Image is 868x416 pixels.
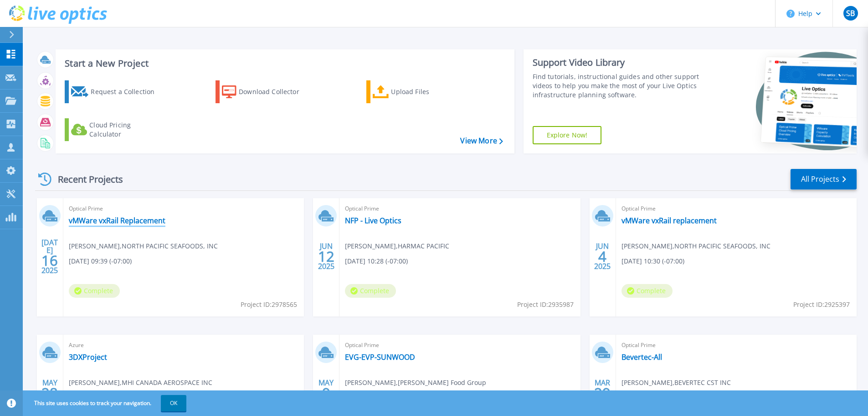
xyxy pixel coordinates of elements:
[846,10,855,17] span: SB
[594,240,611,273] div: JUN 2025
[89,121,162,139] div: Cloud Pricing Calculator
[345,204,575,214] span: Optical Prime
[621,204,851,214] span: Optical Prime
[621,340,851,350] span: Optical Prime
[322,389,330,397] span: 9
[791,169,857,190] a: All Projects
[391,83,464,101] div: Upload Files
[69,378,212,388] span: [PERSON_NAME] , MHI CANADA AEROSPACE INC
[460,137,503,145] a: View More
[65,80,166,103] a: Request a Collection
[318,240,335,273] div: JUN 2025
[25,395,186,411] span: This site uses cookies to track your navigation.
[69,204,298,214] span: Optical Prime
[621,378,731,388] span: [PERSON_NAME] , BEVERTEC CST INC
[366,80,468,103] a: Upload Files
[345,216,401,225] a: NFP - Live Optics
[345,353,415,362] a: EVG-EVP-SUNWOOD
[318,253,334,260] span: 12
[533,72,703,100] div: Find tutorials, instructional guides and other support videos to help you make the most of your L...
[598,253,606,260] span: 4
[41,389,58,397] span: 28
[69,256,132,266] span: [DATE] 09:39 (-07:00)
[517,300,574,310] span: Project ID: 2935987
[65,58,503,68] h3: Start a New Project
[345,340,575,350] span: Optical Prime
[69,284,120,298] span: Complete
[69,216,165,225] a: vMWare vxRail Replacement
[533,57,703,68] div: Support Video Library
[161,395,186,411] button: OK
[65,118,166,141] a: Cloud Pricing Calculator
[533,126,602,144] a: Explore Now!
[345,284,396,298] span: Complete
[594,376,611,410] div: MAR 2025
[621,284,673,298] span: Complete
[345,241,449,251] span: [PERSON_NAME] , HARMAC PACIFIC
[35,168,135,190] div: Recent Projects
[621,241,770,251] span: [PERSON_NAME] , NORTH PACIFIC SEAFOODS, INC
[621,256,684,266] span: [DATE] 10:30 (-07:00)
[345,378,486,388] span: [PERSON_NAME] , [PERSON_NAME] Food Group
[41,257,58,264] span: 16
[621,353,662,362] a: Bevertec-All
[318,376,335,410] div: MAY 2025
[69,340,298,350] span: Azure
[239,83,312,101] div: Download Collector
[91,83,164,101] div: Request a Collection
[41,376,58,410] div: MAY 2025
[621,216,717,225] a: vMWare vxRail replacement
[41,240,58,273] div: [DATE] 2025
[69,353,107,362] a: 3DXProject
[793,300,850,310] span: Project ID: 2925397
[345,256,408,266] span: [DATE] 10:28 (-07:00)
[69,241,218,251] span: [PERSON_NAME] , NORTH PACIFIC SEAFOODS, INC
[241,300,297,310] span: Project ID: 2978565
[594,389,611,397] span: 29
[216,80,317,103] a: Download Collector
